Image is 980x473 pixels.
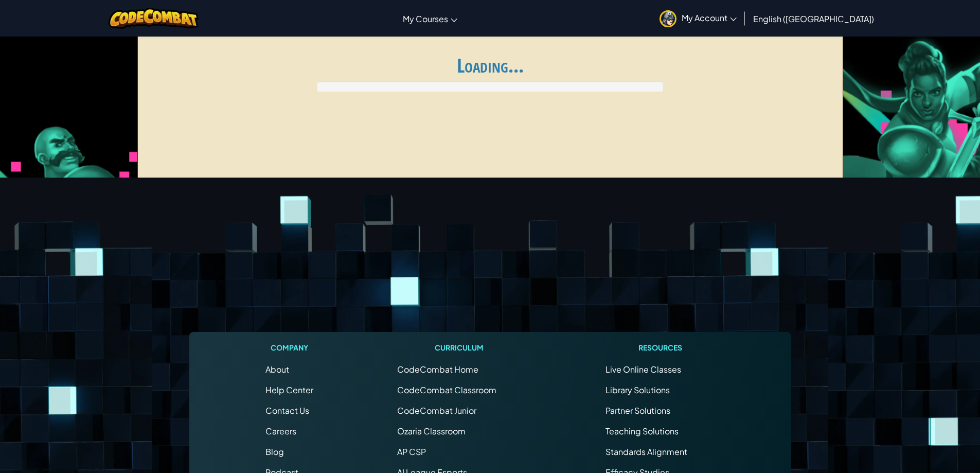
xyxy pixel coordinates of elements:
[397,426,466,436] a: Ozaria Classroom
[265,446,284,457] a: Blog
[265,426,296,436] a: Careers
[265,384,313,395] a: Help Center
[660,10,676,27] img: avatar
[605,384,670,395] a: Library Solutions
[403,13,448,24] span: My Courses
[109,8,199,29] img: CodeCombat logo
[397,405,476,416] a: CodeCombat Junior
[753,13,874,24] span: English ([GEOGRAPHIC_DATA])
[265,364,289,375] a: About
[605,426,679,436] a: Teaching Solutions
[605,342,715,353] h1: Resources
[397,342,522,353] h1: Curriculum
[398,5,462,32] a: My Courses
[265,405,309,416] span: Contact Us
[144,55,836,76] h1: Loading...
[682,12,737,23] span: My Account
[605,405,670,416] a: Partner Solutions
[605,446,687,457] a: Standards Alignment
[654,2,742,34] a: My Account
[397,364,478,375] span: CodeCombat Home
[605,364,681,375] a: Live Online Classes
[748,5,879,32] a: English ([GEOGRAPHIC_DATA])
[265,342,313,353] h1: Company
[397,446,426,457] a: AP CSP
[397,384,496,395] a: CodeCombat Classroom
